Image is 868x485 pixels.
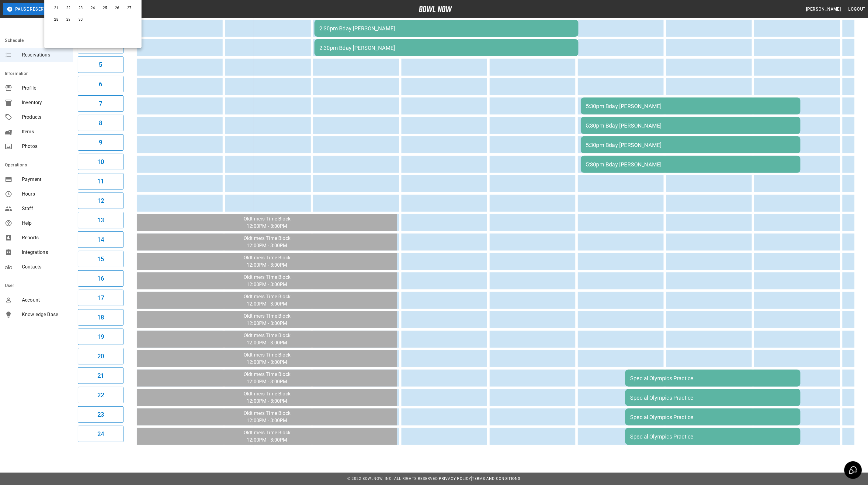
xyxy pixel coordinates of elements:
[22,114,68,121] span: Products
[78,348,123,364] button: 20
[99,118,102,128] h6: 8
[97,176,104,186] h6: 11
[78,95,123,112] button: 7
[78,134,123,151] button: 9
[78,367,123,384] button: 21
[63,3,74,14] button: Sep 22, 2025
[78,173,123,190] button: 11
[630,375,796,381] div: Special Olympics Practice
[78,329,123,345] button: 19
[78,115,123,131] button: 8
[63,15,74,26] button: Sep 29, 2025
[22,263,68,271] span: Contacts
[22,143,68,150] span: Photos
[100,3,111,14] button: Sep 25, 2025
[112,3,123,14] button: Sep 26, 2025
[3,3,67,15] button: Pause Reservations
[586,142,796,148] div: 5:30pm Bday [PERSON_NAME]
[630,414,796,420] div: Special Olympics Practice
[22,296,68,304] span: Account
[78,212,123,228] button: 13
[124,3,135,14] button: Sep 27, 2025
[586,161,796,168] div: 5:30pm Bday [PERSON_NAME]
[630,433,796,440] div: Special Olympics Practice
[97,254,104,264] h6: 15
[78,387,123,403] button: 22
[78,76,123,92] button: 6
[51,15,62,26] button: Sep 28, 2025
[22,176,68,183] span: Payment
[97,293,104,303] h6: 17
[22,128,68,135] span: Items
[586,122,796,129] div: 5:30pm Bday [PERSON_NAME]
[99,138,102,147] h6: 9
[22,205,68,212] span: Staff
[22,51,68,59] span: Reservations
[97,410,104,419] h6: 23
[22,311,68,318] span: Knowledge Base
[439,476,471,481] a: Privacy Policy
[51,3,62,14] button: Sep 21, 2025
[22,84,68,92] span: Profile
[97,390,104,400] h6: 22
[78,290,123,306] button: 17
[97,196,104,206] h6: 12
[78,426,123,442] button: 24
[75,15,86,26] button: Sep 30, 2025
[97,371,104,381] h6: 21
[319,25,574,32] div: 2:30pm Bday [PERSON_NAME]
[22,190,68,198] span: Hours
[97,274,104,283] h6: 16
[78,251,123,267] button: 15
[472,476,521,481] a: Terms and Conditions
[97,351,104,361] h6: 20
[97,332,104,342] h6: 19
[22,234,68,241] span: Reports
[97,235,104,244] h6: 14
[97,313,104,322] h6: 18
[97,215,104,225] h6: 13
[78,270,123,287] button: 16
[75,3,86,14] button: Sep 23, 2025
[22,99,68,106] span: Inventory
[630,394,796,401] div: Special Olympics Practice
[99,79,102,89] h6: 6
[99,60,102,70] h6: 5
[99,99,102,108] h6: 7
[78,231,123,248] button: 14
[78,56,123,73] button: 5
[804,4,843,15] button: [PERSON_NAME]
[78,154,123,170] button: 10
[347,476,439,481] span: © 2022 BowlNow, Inc. All Rights Reserved.
[88,3,99,14] button: Sep 24, 2025
[846,4,868,15] button: Logout
[319,45,574,51] div: 2:30pm Bday [PERSON_NAME]
[78,309,123,326] button: 18
[97,429,104,439] h6: 24
[419,6,452,12] img: logo
[78,406,123,423] button: 23
[78,193,123,209] button: 12
[22,249,68,256] span: Integrations
[586,103,796,109] div: 5:30pm Bday [PERSON_NAME]
[22,220,68,227] span: Help
[97,157,104,167] h6: 10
